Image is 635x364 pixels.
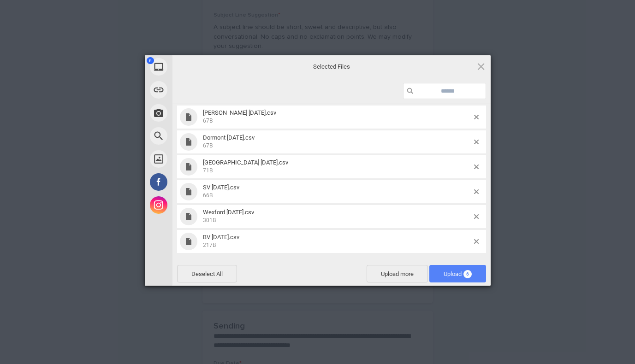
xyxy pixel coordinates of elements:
span: 6 [463,270,472,278]
span: [GEOGRAPHIC_DATA] [DATE].csv [203,159,288,166]
span: 67B [203,142,213,149]
span: 66B [203,192,213,199]
span: 301B [203,217,216,223]
div: Instagram [145,194,255,217]
span: BV [DATE].csv [203,234,239,241]
div: Facebook [145,170,255,194]
span: Click here or hit ESC to close picker [476,61,486,71]
span: 217B [203,242,216,248]
span: 71B [203,167,213,174]
span: BV Oct 12.csv [200,234,474,249]
span: Upload more [367,265,428,282]
span: South Hills Oct 12.csv [200,159,474,174]
span: [PERSON_NAME] [DATE].csv [203,109,276,116]
span: Deselect All [177,265,237,282]
span: Selected Files [239,63,424,71]
span: Upload [444,270,472,277]
div: My Device [145,55,255,78]
span: Dormont [DATE].csv [203,134,255,141]
div: Web Search [145,124,255,147]
div: Link (URL) [145,78,255,101]
span: 67B [203,117,213,124]
span: SV [DATE].csv [203,184,239,191]
span: SV Oct 12.csv [200,184,474,199]
span: Robinson Oct 12.csv [200,109,474,124]
span: Upload [429,265,486,282]
span: 6 [147,57,154,64]
span: Wexford Oct 12.csv [200,209,474,224]
span: Dormont Oct 12.csv [200,134,474,149]
div: Take Photo [145,101,255,124]
span: Wexford [DATE].csv [203,209,254,216]
div: Unsplash [145,147,255,170]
